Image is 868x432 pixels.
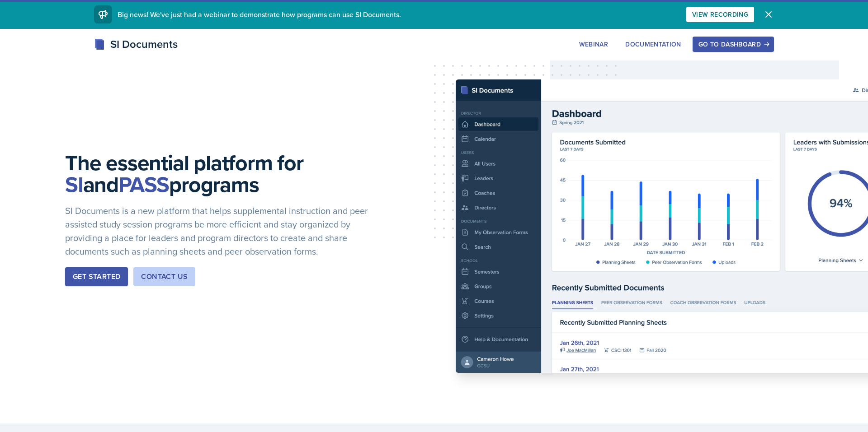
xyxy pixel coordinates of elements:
[693,37,774,52] button: Go to Dashboard
[573,37,614,52] button: Webinar
[94,36,178,52] div: SI Documents
[619,37,687,52] button: Documentation
[141,271,188,282] div: Contact Us
[579,41,608,48] div: Webinar
[698,41,768,48] div: Go to Dashboard
[625,41,681,48] div: Documentation
[686,7,754,22] button: View Recording
[73,271,120,282] div: Get Started
[118,9,401,19] span: Big news! We've just had a webinar to demonstrate how programs can use SI Documents.
[133,267,195,286] button: Contact Us
[692,11,748,18] div: View Recording
[65,267,128,286] button: Get Started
